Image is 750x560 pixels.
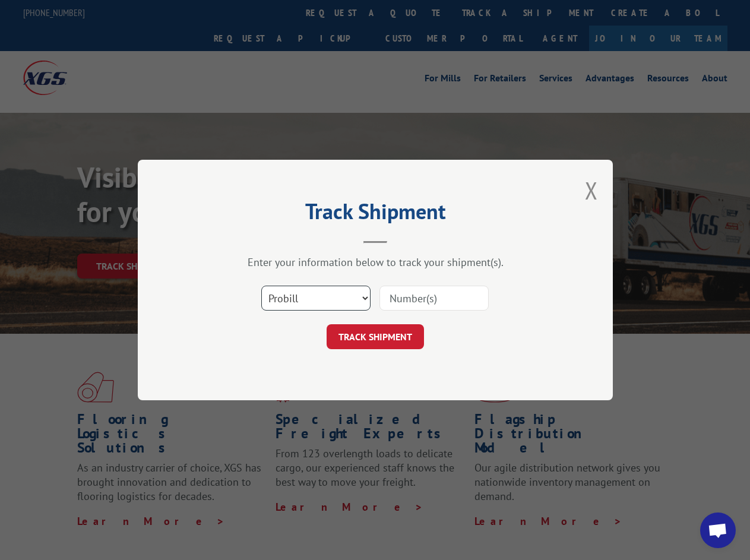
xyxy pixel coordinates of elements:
button: TRACK SHIPMENT [327,324,424,349]
a: Open chat [700,512,736,548]
button: Close modal [585,175,598,206]
input: Number(s) [379,286,489,311]
div: Enter your information below to track your shipment(s). [197,255,553,269]
h2: Track Shipment [197,203,553,226]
